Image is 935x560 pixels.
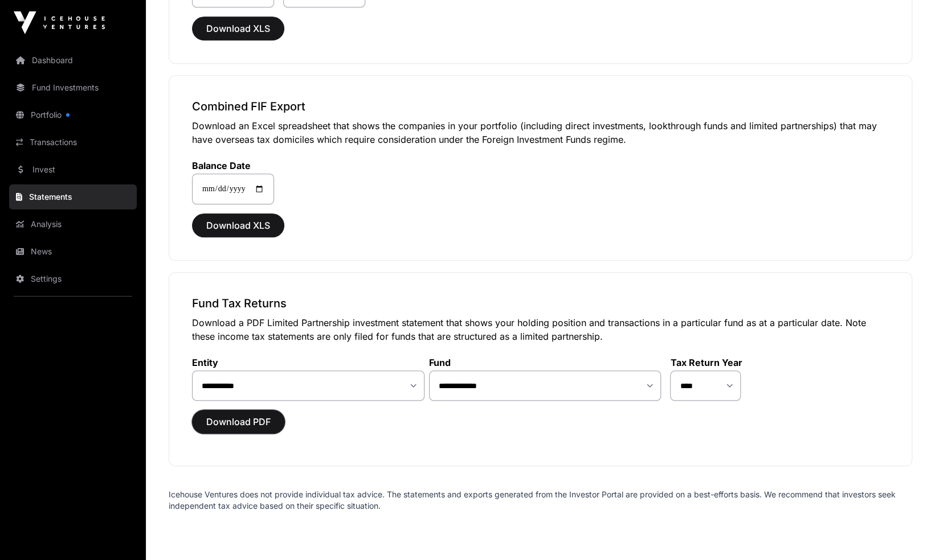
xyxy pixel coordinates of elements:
[9,75,137,100] a: Fund Investments
[9,212,137,237] a: Analysis
[192,213,284,237] button: Download XLS
[9,48,137,73] a: Dashboard
[9,239,137,264] a: News
[169,489,912,512] p: Icehouse Ventures does not provide individual tax advice. The statements and exports generated fr...
[9,184,137,209] a: Statements
[878,505,935,560] div: 聊天小组件
[14,11,105,34] img: Icehouse Ventures Logo
[878,505,935,560] iframe: Chat Widget
[192,357,424,368] label: Entity
[429,357,662,368] label: Fund
[192,119,889,146] p: Download an Excel spreadsheet that shows the companies in your portfolio (including direct invest...
[206,219,270,232] span: Download XLS
[192,316,889,343] p: Download a PDF Limited Partnership investment statement that shows your holding position and tran...
[192,160,274,171] label: Balance Date
[192,410,285,434] button: Download PDF
[670,357,742,368] label: Tax Return Year
[192,295,889,311] h3: Fund Tax Returns
[192,17,284,40] button: Download XLS
[206,22,270,35] span: Download XLS
[9,130,137,155] a: Transactions
[9,266,137,291] a: Settings
[192,98,889,114] h3: Combined FIF Export
[9,102,137,127] a: Portfolio
[9,157,137,182] a: Invest
[206,415,271,429] span: Download PDF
